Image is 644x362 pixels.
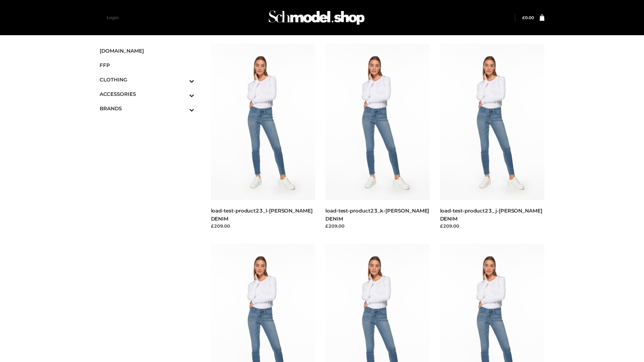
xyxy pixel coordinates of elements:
span: [DOMAIN_NAME] [100,47,194,55]
a: load-test-product23_j-[PERSON_NAME] DENIM [440,207,542,222]
a: [DOMAIN_NAME] [100,44,194,58]
a: BRANDSToggle Submenu [100,101,194,116]
a: load-test-product23_l-[PERSON_NAME] DENIM [211,207,313,222]
span: ACCESSORIES [100,90,194,98]
bdi: 0.00 [522,15,534,20]
a: CLOTHINGToggle Submenu [100,72,194,87]
div: £209.00 [440,223,545,229]
a: ACCESSORIESToggle Submenu [100,87,194,101]
button: Toggle Submenu [171,87,194,101]
a: load-test-product23_k-[PERSON_NAME] DENIM [325,207,429,222]
div: £209.00 [211,223,316,229]
span: CLOTHING [100,76,194,83]
span: £ [522,15,525,20]
button: Toggle Submenu [171,72,194,87]
img: Schmodel Admin 964 [266,4,367,31]
a: FFP [100,58,194,72]
a: Login [107,15,118,20]
span: BRANDS [100,105,194,112]
button: Toggle Submenu [171,101,194,116]
div: £209.00 [325,223,430,229]
a: £0.00 [522,15,534,20]
span: FFP [100,61,194,69]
